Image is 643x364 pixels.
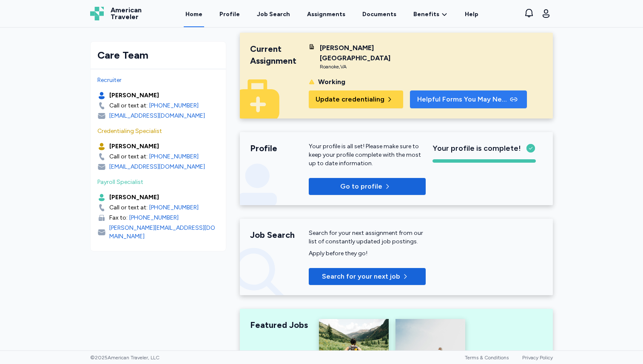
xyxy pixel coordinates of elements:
div: Current Assignment [250,43,309,67]
div: Credentialing Specialist [97,127,219,135]
div: Call or text at: [109,152,148,161]
div: Care Team [97,48,219,62]
div: Payroll Specialist [97,178,219,186]
a: Benefits [413,10,448,19]
a: Home [184,1,204,27]
a: [PHONE_NUMBER] [149,102,199,110]
a: [PHONE_NUMBER] [129,214,179,222]
span: Your profile is complete! [432,142,521,154]
a: [PHONE_NUMBER] [149,203,199,212]
span: American Traveler [111,7,142,20]
img: Logo [90,7,104,20]
button: Update credentialing [309,90,403,108]
a: Terms & Conditions [465,355,509,361]
div: Search for your next assignment from our list of constantly updated job postings. [309,229,426,246]
div: Call or text at: [109,102,148,110]
span: © 2025 American Traveler, LLC [90,354,159,361]
a: [PHONE_NUMBER] [149,152,199,161]
div: [EMAIL_ADDRESS][DOMAIN_NAME] [109,112,205,120]
button: Go to profile [309,178,426,195]
div: Working [318,77,345,87]
span: Go to profile [340,181,382,192]
span: Search for your next job [322,271,400,282]
button: Helpful Forms You May Need [410,90,527,108]
div: Apply before they go! [309,249,426,258]
div: Recruiter [97,76,219,85]
div: Featured Jobs [250,319,309,331]
div: [PERSON_NAME] [109,142,159,151]
span: Helpful Forms You May Need [417,94,508,104]
div: [PERSON_NAME][GEOGRAPHIC_DATA] [320,43,426,63]
div: Job Search [257,10,290,19]
a: Privacy Policy [522,355,553,361]
div: Your profile is all set! Please make sure to keep your profile complete with the most up to date ... [309,142,426,168]
div: Job Search [250,229,309,241]
div: [PERSON_NAME] [109,91,159,100]
div: [PERSON_NAME][EMAIL_ADDRESS][DOMAIN_NAME] [109,224,219,241]
div: Fax to: [109,214,128,222]
div: [EMAIL_ADDRESS][DOMAIN_NAME] [109,163,205,171]
div: Roanoke , VA [320,63,426,70]
span: Update credentialing [316,94,384,104]
button: Search for your next job [309,268,426,285]
div: [PERSON_NAME] [109,193,159,202]
div: Call or text at: [109,203,148,212]
span: Benefits [413,10,439,19]
div: Profile [250,142,309,154]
